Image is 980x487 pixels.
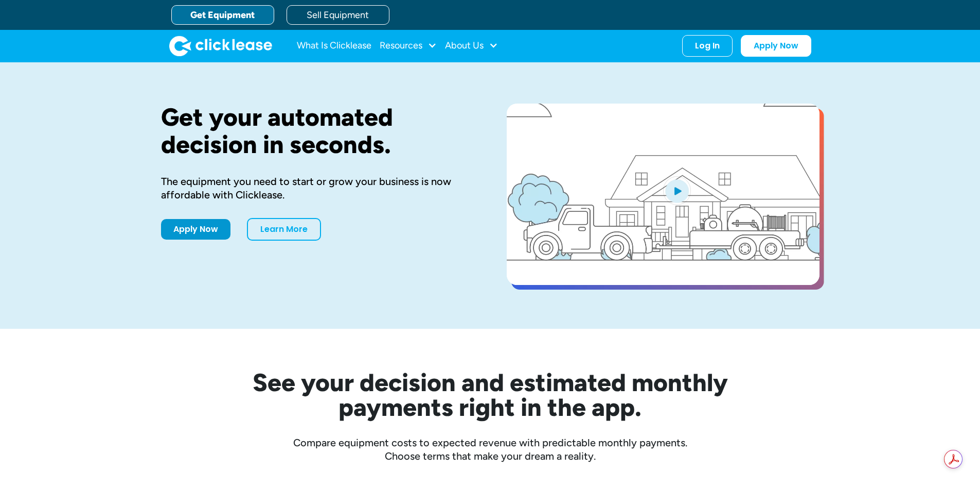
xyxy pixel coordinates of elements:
[171,5,274,25] a: Get Equipment
[663,176,691,205] img: Blue play button logo on a light blue circular background
[507,104,819,285] a: open lightbox
[445,36,498,56] div: About Us
[741,35,811,57] a: Apply Now
[247,218,321,241] a: Learn More
[161,219,230,240] a: Apply Now
[297,36,371,56] a: What Is Clicklease
[169,36,272,56] img: Clicklease logo
[169,36,272,56] a: home
[695,41,720,51] div: Log In
[202,370,778,419] h2: See your decision and estimated monthly payments right in the app.
[161,104,474,158] h1: Get your automated decision in seconds.
[380,36,437,56] div: Resources
[161,175,474,201] div: The equipment you need to start or grow your business is now affordable with Clicklease.
[287,5,389,25] a: Sell Equipment
[161,436,819,463] div: Compare equipment costs to expected revenue with predictable monthly payments. Choose terms that ...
